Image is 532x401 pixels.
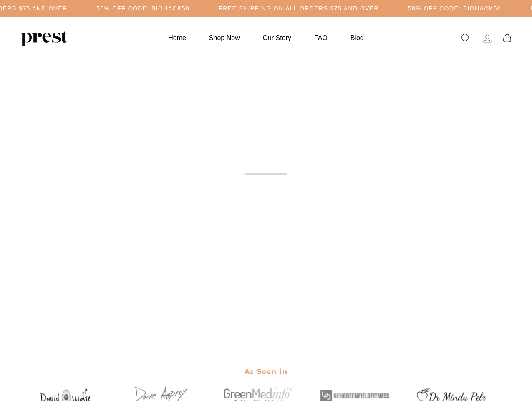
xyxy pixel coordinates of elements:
[21,30,67,46] img: PREST ORGANICS
[408,5,501,12] h5: 50% OFF CODE: BIOHACK50
[199,30,250,46] a: Shop Now
[96,5,189,12] h5: 50% OFF CODE: BIOHACK50
[252,30,302,46] a: Our Story
[22,362,510,381] h2: As Seen in
[304,30,338,46] a: FAQ
[158,30,197,46] a: Home
[340,30,374,46] a: Blog
[219,5,379,12] h5: Free Shipping on all orders $75 and over
[158,30,374,46] ul: Primary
